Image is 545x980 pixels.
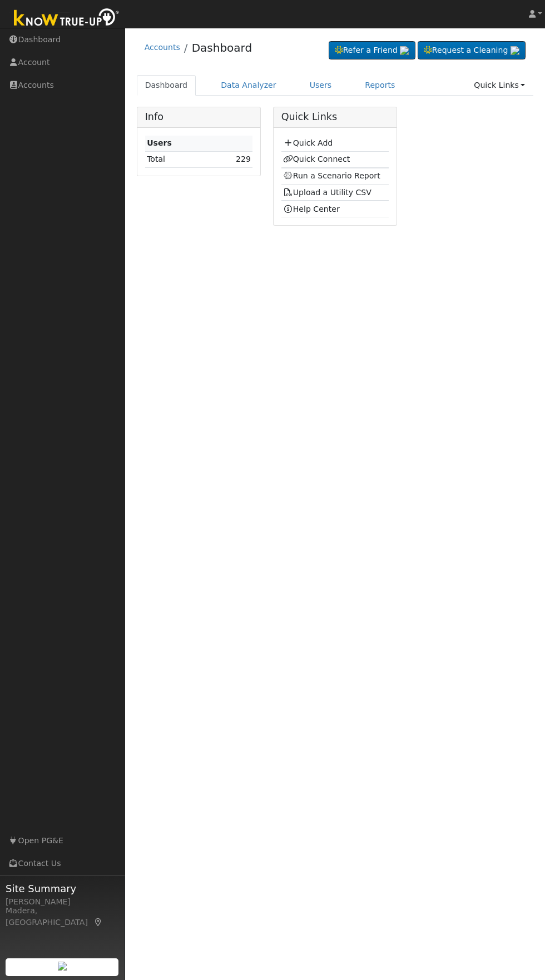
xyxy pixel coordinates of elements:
[137,75,196,96] a: Dashboard
[329,41,415,60] a: Refer a Friend
[58,962,67,971] img: retrieve
[6,905,119,928] div: Madera, [GEOGRAPHIC_DATA]
[418,41,526,60] a: Request a Cleaning
[6,881,119,896] span: Site Summary
[212,75,285,96] a: Data Analyzer
[465,75,533,96] a: Quick Links
[145,43,180,52] a: Accounts
[301,75,340,96] a: Users
[511,46,519,55] img: retrieve
[400,46,409,55] img: retrieve
[8,6,125,31] img: Know True-Up
[93,918,103,927] a: Map
[192,41,252,54] a: Dashboard
[6,896,119,908] div: [PERSON_NAME]
[356,75,403,96] a: Reports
